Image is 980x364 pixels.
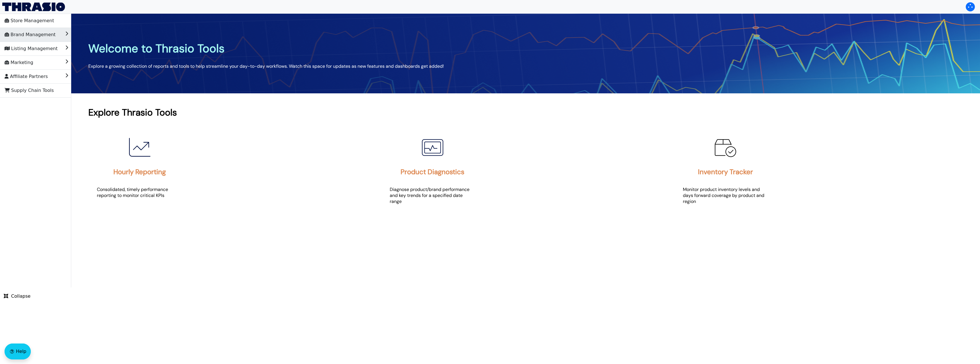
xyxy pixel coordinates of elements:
span: Help [16,348,26,355]
h1: Explore Thrasio Tools [88,106,963,118]
img: Thrasio Logo [2,3,65,11]
span: Collapse [4,293,30,300]
span: Store Management [5,16,54,25]
a: Inventory Tracker IconInventory TrackerMonitor product inventory levels and days forward coverage... [674,125,966,217]
p: Monitor product inventory levels and days forward coverage by product and region [683,186,768,204]
h2: Hourly Reporting [113,167,166,176]
p: Diagnose product/brand performance and key trends for a specified date range [390,186,475,204]
span: Supply Chain Tools [5,86,54,95]
span: Marketing [5,58,33,67]
span: Brand Management [5,30,56,39]
img: Product Diagnostics Icon [418,133,447,162]
button: Help floatingactionbutton [5,344,31,359]
a: Hourly Reporting IconHourly ReportingConsolidated, timely performance reporting to monitor critic... [88,125,380,211]
img: Hourly Reporting Icon [125,133,154,162]
span: Affiliate Partners [5,72,48,81]
span: Listing Management [5,44,58,53]
p: Consolidated, timely performance reporting to monitor critical KPIs [97,186,182,198]
a: Product Diagnostics IconProduct DiagnosticsDiagnose product/brand performance and key trends for ... [381,125,673,217]
img: Inventory Tracker Icon [711,133,740,162]
p: Explore a growing collection of reports and tools to help streamline your day-to-day workflows. W... [88,63,444,69]
h2: Inventory Tracker [698,167,753,176]
h2: Product Diagnostics [401,167,464,176]
h1: Welcome to Thrasio Tools [88,41,444,56]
